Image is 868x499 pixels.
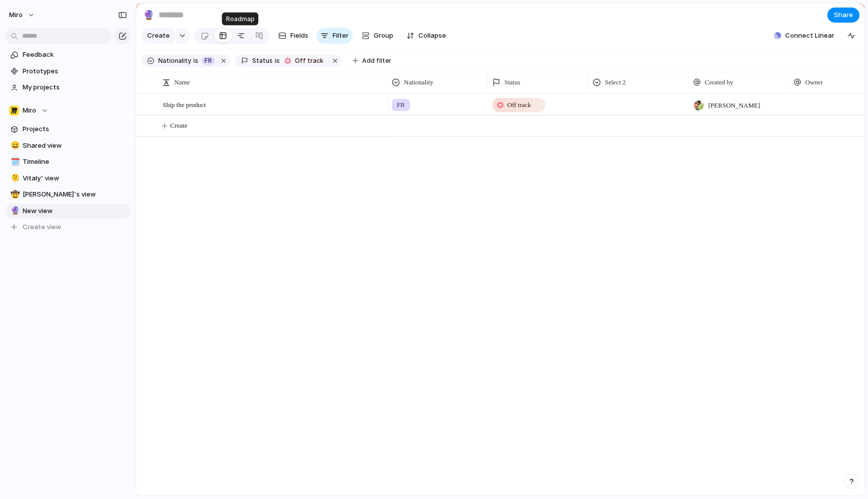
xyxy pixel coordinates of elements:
span: Ship the product [163,98,206,110]
div: 🔮 [143,8,154,22]
button: 🔮 [9,206,19,216]
span: Select 2 [605,77,626,87]
span: Off track [295,56,325,65]
span: Fields [290,31,308,41]
a: Projects [5,122,131,137]
button: Fields [274,28,312,44]
span: is [275,56,280,65]
span: Nationality [404,77,433,87]
span: Prototypes [23,66,127,76]
button: Miro [5,103,131,118]
a: 🗓️Timeline [5,154,131,169]
div: 🗓️ [11,156,18,168]
span: Projects [23,124,127,134]
button: Group [357,28,398,44]
button: Create [141,28,175,44]
span: New view [23,206,127,216]
span: Status [504,77,520,87]
button: Filter [316,28,353,44]
button: 🤠 [9,189,19,199]
button: Share [827,8,859,23]
a: My projects [5,80,131,95]
span: Group [374,31,393,41]
span: Created by [705,77,733,87]
button: Connect Linear [770,28,838,43]
span: My projects [23,82,127,92]
a: 🔮New view [5,204,131,219]
button: 🗓️ [9,157,19,167]
span: Feedback [23,50,127,60]
span: Vitaly' view [23,173,127,183]
span: [PERSON_NAME]'s view [23,189,127,199]
button: is [191,55,200,66]
a: Prototypes [5,64,131,79]
span: Miro [23,106,36,116]
button: Add filter [347,54,397,68]
div: 🤠 [11,189,18,201]
span: Status [252,56,273,65]
a: 😄Shared view [5,138,131,153]
span: Nationality [158,56,191,65]
span: Add filter [362,56,391,65]
button: FR [199,55,217,66]
div: 🔮 [11,205,18,217]
span: Shared view [23,141,127,151]
span: Timeline [23,157,127,167]
button: 😄 [9,141,19,151]
span: Connect Linear [785,31,834,41]
button: Collapse [402,28,450,44]
button: Create view [5,220,131,235]
span: Share [834,10,853,20]
div: 🫠 [11,172,18,184]
span: is [193,56,198,65]
span: Collapse [418,31,446,41]
a: 🫠Vitaly' view [5,171,131,186]
a: Feedback [5,47,131,62]
span: Name [174,77,190,87]
span: FR [204,56,212,65]
div: 😄 [11,140,18,151]
span: Create [147,31,170,41]
button: is [273,55,282,66]
span: Off track [507,100,531,110]
span: miro [9,10,23,20]
span: Create view [23,222,61,232]
span: Create [170,121,187,131]
button: 🫠 [9,173,19,183]
button: 🔮 [141,7,157,23]
div: Roadmap [222,13,259,26]
span: Filter [333,31,349,41]
button: Off track [281,55,329,66]
span: Owner [805,77,823,87]
span: FR [397,100,405,110]
button: miro [5,7,40,23]
span: [PERSON_NAME] [708,101,760,111]
a: 🤠[PERSON_NAME]'s view [5,187,131,202]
